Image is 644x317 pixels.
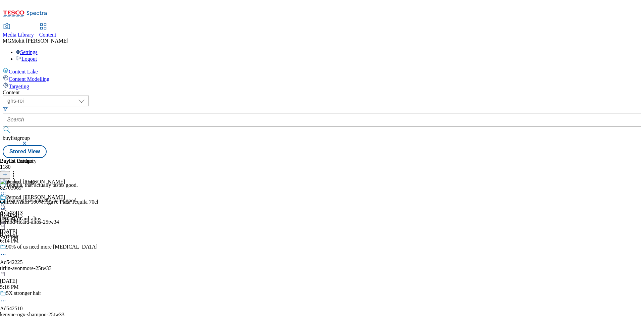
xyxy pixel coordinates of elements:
[9,76,49,82] span: Content Modelling
[16,56,37,62] a: Logout
[3,75,641,82] a: Content Modelling
[3,113,641,126] input: Search
[9,69,38,74] span: Content Lake
[9,84,29,89] span: Targeting
[6,290,41,296] div: 5X stronger hair
[3,82,641,90] a: Targeting
[3,90,641,96] div: Content
[3,38,11,44] span: MG
[3,106,8,112] svg: Search Filters
[3,145,47,158] button: Stored View
[3,67,641,75] a: Content Lake
[11,38,68,44] span: Mohit [PERSON_NAME]
[3,32,34,38] span: Media Library
[39,32,56,38] span: Content
[3,135,30,141] span: buylistgroup
[16,49,38,55] a: Settings
[39,24,56,38] a: Content
[3,24,34,38] a: Media Library
[6,244,98,250] div: 90% of us need more [MEDICAL_DATA]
